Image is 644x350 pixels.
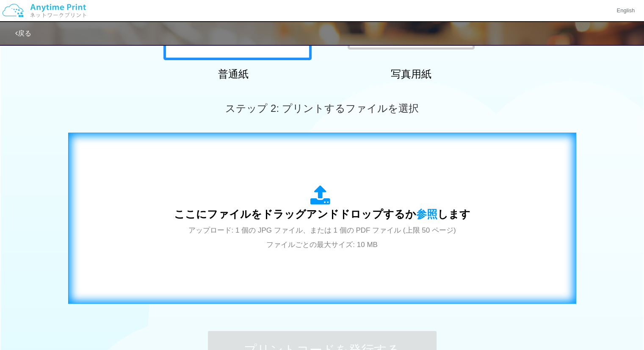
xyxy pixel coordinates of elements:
[225,103,418,114] span: ステップ 2: プリントするファイルを選択
[159,69,307,80] h2: 普通紙
[15,30,31,37] a: 戻る
[188,226,456,249] span: アップロード: 1 個の JPG ファイル、または 1 個の PDF ファイル (上限 50 ページ) ファイルごとの最大サイズ: 10 MB
[416,208,437,220] span: 参照
[337,69,485,80] h2: 写真用紙
[174,208,470,220] span: ここにファイルをドラッグアンドドロップするか します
